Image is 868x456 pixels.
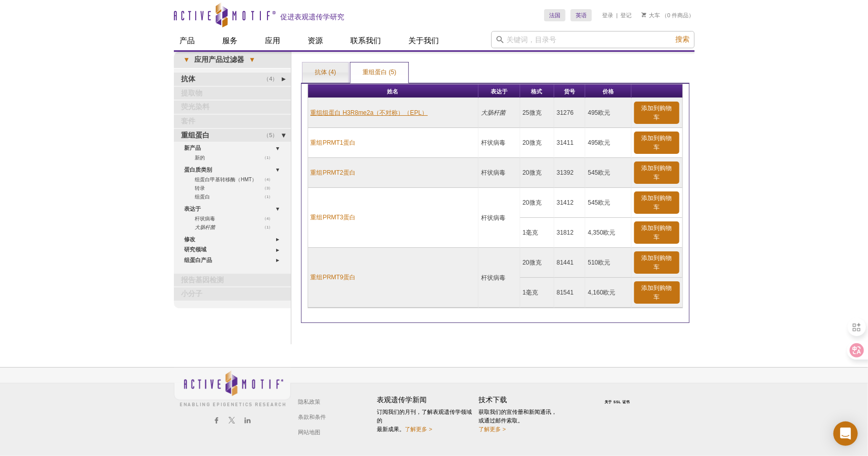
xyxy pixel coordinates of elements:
font: 了解更多 > [479,426,506,432]
font: 杆状病毒 [481,274,505,281]
font: 添加到购物车 [641,105,672,121]
font: 杆状病毒 [195,216,216,221]
font: 英语 [576,12,587,18]
font: 资源 [308,36,323,45]
font: 或通过邮件索取。 [479,417,524,424]
font: 添加到购物车 [642,284,672,301]
font: 杆状病毒 [481,214,505,221]
a: 联系我们 [345,31,387,50]
font: 20微克 [523,169,542,176]
a: 修改 [185,234,285,245]
font: 法国 [549,12,560,18]
font: 1毫克 [523,229,538,236]
a: （1） 大肠杆菌 [195,223,279,232]
font: 重组组蛋白 H3R8me2a（不对称）（EPL） [311,109,428,116]
font: 姓名 [387,88,399,94]
a: 添加到购物车 [634,102,679,124]
font: 重组PRMT1蛋白 [311,139,356,146]
font: 抗体 (4) [315,69,336,76]
font: 495欧元 [588,109,610,116]
font: 添加到购物车 [641,194,672,211]
a: （4）组蛋白甲基转移酶（HMT） [195,175,279,184]
font: （1） [262,194,273,199]
font: 关于我们 [409,36,439,45]
font: 重组蛋白 [182,131,210,139]
a: 隐私政策 [296,394,323,409]
font: ▾ [185,56,189,63]
a: （5）重组蛋白 [174,129,291,142]
font: 表达于 [491,88,507,94]
font: 新产品 [185,145,201,151]
a: ▾应用产品过滤器▾ [174,52,291,68]
a: 研究领域 [185,244,285,255]
font: 登录 [602,12,613,18]
a: 重组蛋白 (5) [350,62,408,83]
a: 添加到购物车 [634,221,679,244]
font: （0 件商品） [662,12,694,18]
font: （3） [262,186,273,190]
a: 添加到购物车 [634,191,679,214]
a: 登记 [620,12,632,19]
font: （4） [262,216,273,221]
font: 表观遗传学新闻 [377,396,427,404]
font: 网站地图 [298,429,321,435]
a: 新产品 [185,143,285,153]
font: 搜索 [676,35,690,43]
font: （5） [263,132,278,138]
font: 添加到购物车 [641,224,672,241]
a: 提取物 [174,87,291,100]
a: （1）组蛋白 [195,192,279,201]
a: 报告基因检测 [174,274,291,287]
font: 关于 SSL 证书 [605,400,630,404]
div: 打开 Intercom Messenger [833,421,858,446]
a: 了解更多 > [405,426,432,432]
font: 隐私政策 [298,399,321,405]
font: | [616,12,618,18]
a: 重组PRMT1蛋白 [311,138,356,147]
font: 提取物 [182,89,203,97]
a: 资源 [302,31,330,50]
font: 31412 [557,199,574,206]
a: 应用 [259,31,287,50]
font: 新的 [195,155,205,160]
font: 服务 [223,36,238,45]
a: 组蛋白产品 [185,255,285,266]
a: 条款和条件 [296,409,329,425]
font: 添加到购物车 [641,135,672,151]
font: 条款和条件 [298,414,326,420]
font: 应用产品过滤器 [195,56,245,63]
a: 表达于 [185,204,285,214]
a: 重组组蛋白 H3R8me2a（不对称）（EPL） [311,108,428,117]
a: （4）杆状病毒 [195,214,279,223]
font: 重组PRMT3蛋白 [311,214,356,221]
font: 组蛋白甲基转移酶（HMT） [195,177,257,182]
font: 重组蛋白 (5) [363,69,396,76]
a: 添加到购物车 [634,161,679,184]
font: ▾ [251,56,254,63]
font: 545欧元 [588,199,610,206]
font: 小分子 [182,289,203,298]
font: 重组PRMT9蛋白 [311,274,356,281]
font: 545欧元 [588,169,610,176]
font: 1毫克 [523,289,538,296]
a: 套件 [174,115,291,128]
font: 技术下载 [479,396,507,404]
font: 遗传学领域的 [377,409,472,424]
img: 您的购物车 [642,12,646,17]
font: 81541 [557,289,574,296]
font: 大肠杆菌 [195,224,216,230]
img: 活跃主题， [174,368,291,409]
font: 添加到购物车 [641,254,672,271]
font: 格式 [531,88,543,94]
font: 组蛋白产品 [185,257,213,263]
a: 蛋白质类别 [185,165,285,175]
button: 搜索 [673,35,693,45]
font: 495欧元 [588,139,610,146]
font: （4） [262,177,273,182]
font: 510欧元 [588,259,610,266]
a: 登录 [602,12,613,19]
a: （3）转录 [195,184,279,192]
a: 产品 [174,31,201,50]
font: （1） [262,225,273,230]
font: 20微克 [523,199,542,206]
